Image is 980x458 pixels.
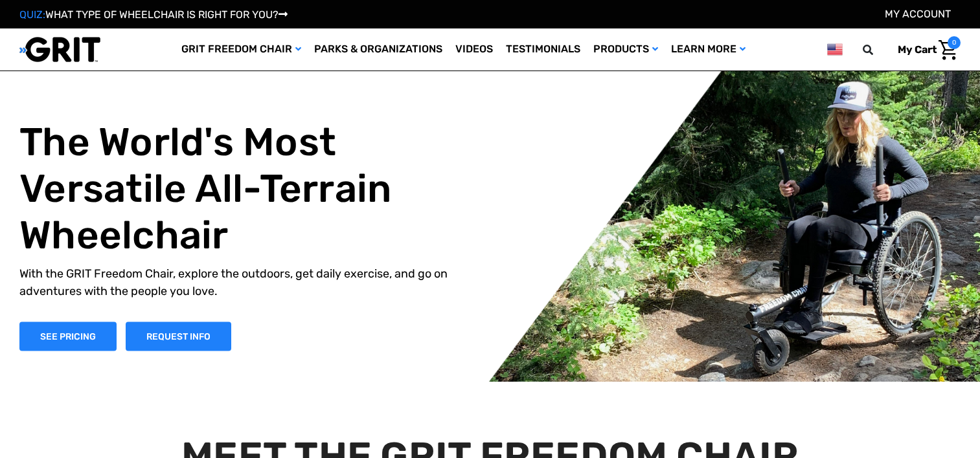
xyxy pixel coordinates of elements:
span: 0 [948,36,961,49]
p: With the GRIT Freedom Chair, explore the outdoors, get daily exercise, and go on adventures with ... [19,265,477,300]
input: Search [869,36,888,63]
a: Slide number 1, Request Information [126,322,231,351]
h1: The World's Most Versatile All-Terrain Wheelchair [19,118,477,258]
a: Cart with 0 items [888,36,961,63]
img: Cart [939,40,957,60]
img: us.png [827,41,843,58]
a: Shop Now [19,322,117,351]
span: QUIZ: [19,8,45,21]
span: My Cart [898,43,937,56]
a: Products [587,28,665,71]
a: Parks & Organizations [308,28,449,71]
a: Testimonials [499,28,587,71]
a: Videos [449,28,499,71]
a: QUIZ:WHAT TYPE OF WHEELCHAIR IS RIGHT FOR YOU? [19,8,288,21]
a: Account [885,8,951,20]
img: GRIT All-Terrain Wheelchair and Mobility Equipment [19,36,100,63]
a: Learn More [665,28,752,71]
a: GRIT Freedom Chair [175,28,308,71]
